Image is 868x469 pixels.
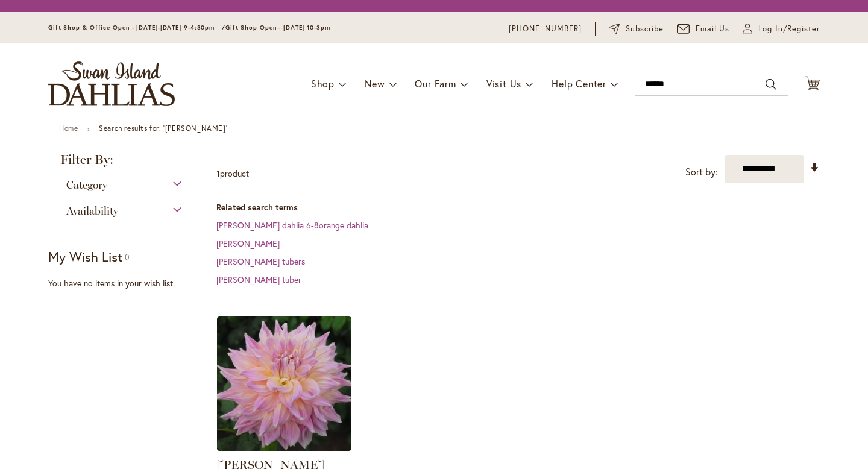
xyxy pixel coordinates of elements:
[48,277,209,289] div: You have no items in your wish list.
[758,23,820,35] span: Log In/Register
[696,23,730,35] span: Email Us
[415,77,456,90] span: Our Farm
[216,274,301,285] a: [PERSON_NAME] tuber
[216,201,820,213] dt: Related search terms
[59,124,78,133] a: Home
[216,168,220,179] span: 1
[217,316,351,451] img: Mingus Philip Sr
[311,77,335,90] span: Shop
[66,178,107,192] span: Category
[677,23,730,35] a: Email Us
[216,164,249,183] p: product
[609,23,664,35] a: Subscribe
[48,248,122,265] strong: My Wish List
[48,61,175,106] a: store logo
[66,204,118,218] span: Availability
[552,77,606,90] span: Help Center
[48,153,201,172] strong: Filter By:
[486,77,521,90] span: Visit Us
[365,77,385,90] span: New
[48,24,225,31] span: Gift Shop & Office Open - [DATE]-[DATE] 9-4:30pm /
[225,24,330,31] span: Gift Shop Open - [DATE] 10-3pm
[509,23,582,35] a: [PHONE_NUMBER]
[99,124,227,133] strong: Search results for: '[PERSON_NAME]'
[217,442,351,453] a: Mingus Philip Sr
[216,219,368,231] a: [PERSON_NAME] dahlia 6-8orange dahlia
[685,161,718,183] label: Sort by:
[216,238,280,249] a: [PERSON_NAME]
[743,23,820,35] a: Log In/Register
[626,23,664,35] span: Subscribe
[216,256,305,267] a: [PERSON_NAME] tubers
[766,75,776,94] button: Search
